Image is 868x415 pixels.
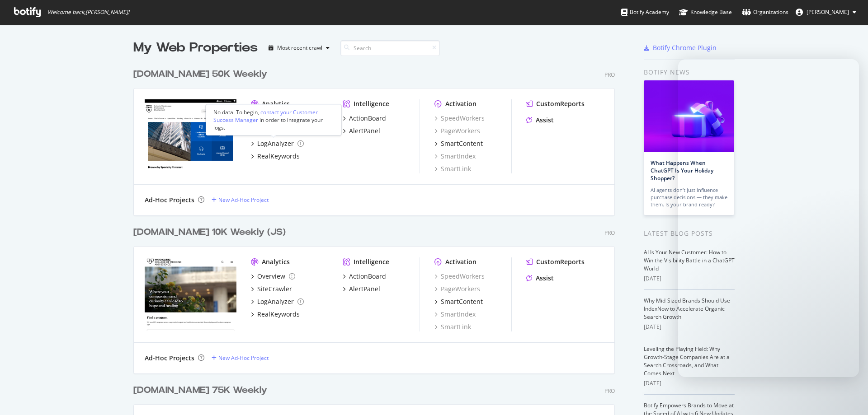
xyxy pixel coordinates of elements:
[218,196,269,204] div: New Ad-Hoc Project
[354,257,389,266] div: Intelligence
[251,272,295,281] a: Overview
[212,354,269,362] a: New Ad-Hoc Project
[145,354,194,363] div: Ad-Hoc Projects
[257,310,300,319] div: RealKeywords
[536,99,585,108] div: CustomReports
[526,116,554,125] a: Assist
[133,39,258,57] div: My Web Properties
[653,43,717,52] div: Botify Chrome Plugin
[526,99,585,108] a: CustomReports
[644,80,734,152] img: What Happens When ChatGPT Is Your Holiday Shopper?
[257,272,285,281] div: Overview
[434,114,485,123] a: SpeedWorkers
[604,71,615,79] div: Pro
[257,284,292,294] div: SiteCrawler
[434,297,483,306] a: SmartContent
[651,159,713,182] a: What Happens When ChatGPT Is Your Holiday Shopper?
[604,229,615,237] div: Pro
[434,126,480,135] a: PageWorkers
[257,152,300,161] div: RealKeywords
[621,8,669,17] div: Botify Academy
[218,354,269,362] div: New Ad-Hoc Project
[133,384,267,397] div: [DOMAIN_NAME] 75K Weekly
[434,164,471,173] a: SmartLink
[644,345,730,377] a: Leveling the Playing Field: Why Growth-Stage Companies Are at a Search Crossroads, and What Comes...
[644,379,735,387] div: [DATE]
[644,323,735,331] div: [DATE]
[213,108,334,131] div: No data. To begin, in order to integrate your logs.
[526,257,585,266] a: CustomReports
[343,114,386,123] a: ActionBoard
[441,297,483,306] div: SmartContent
[343,272,386,281] a: ActionBoard
[807,8,849,16] span: Joanne Brickles
[262,99,290,108] div: Analytics
[349,284,380,294] div: AlertPanel
[145,196,194,205] div: Ad-Hoc Projects
[340,40,440,56] input: Search
[213,108,318,124] div: contact your Customer Success Manager
[354,99,389,108] div: Intelligence
[349,126,380,135] div: AlertPanel
[526,274,554,283] a: Assist
[251,152,300,161] a: RealKeywords
[644,275,735,283] div: [DATE]
[265,41,333,55] button: Most recent crawl
[434,139,483,148] a: SmartContent
[788,5,863,19] button: [PERSON_NAME]
[277,45,322,51] div: Most recent crawl
[257,297,294,306] div: LogAnalyzer
[604,387,615,395] div: Pro
[536,257,585,266] div: CustomReports
[644,67,735,77] div: Botify news
[133,68,271,81] a: [DOMAIN_NAME] 50K Weekly
[257,139,294,148] div: LogAnalyzer
[133,68,267,81] div: [DOMAIN_NAME] 50K Weekly
[133,226,289,239] a: [DOMAIN_NAME] 10K Weekly (JS)
[343,126,380,135] a: AlertPanel
[133,384,271,397] a: [DOMAIN_NAME] 75K Weekly
[434,272,485,281] a: SpeedWorkers
[133,226,286,239] div: [DOMAIN_NAME] 10K Weekly (JS)
[536,274,554,283] div: Assist
[349,114,386,123] div: ActionBoard
[251,284,292,294] a: SiteCrawler
[251,310,300,319] a: RealKeywords
[441,139,483,148] div: SmartContent
[644,43,717,52] a: Botify Chrome Plugin
[679,8,732,17] div: Knowledge Base
[434,310,476,319] a: SmartIndex
[251,139,304,148] a: LogAnalyzer
[251,297,304,306] a: LogAnalyzer
[445,257,476,266] div: Activation
[651,187,727,208] div: AI agents don’t just influence purchase decisions — they make them. Is your brand ready?
[678,59,859,377] iframe: Intercom live chat
[434,152,476,161] a: SmartIndex
[145,99,236,173] img: ce.mayo.edu
[349,272,386,281] div: ActionBoard
[837,384,859,406] iframe: Intercom live chat
[644,248,735,272] a: AI Is Your New Customer: How to Win the Visibility Battle in a ChatGPT World
[145,257,236,331] img: college.mayo.edu
[47,9,129,16] span: Welcome back, [PERSON_NAME] !
[445,99,476,108] div: Activation
[644,297,730,321] a: Why Mid-Sized Brands Should Use IndexNow to Accelerate Organic Search Growth
[212,196,269,204] a: New Ad-Hoc Project
[343,284,380,294] a: AlertPanel
[742,8,788,17] div: Organizations
[262,257,290,266] div: Analytics
[434,322,471,331] a: SmartLink
[536,116,554,125] div: Assist
[644,228,735,238] div: Latest Blog Posts
[434,284,480,294] a: PageWorkers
